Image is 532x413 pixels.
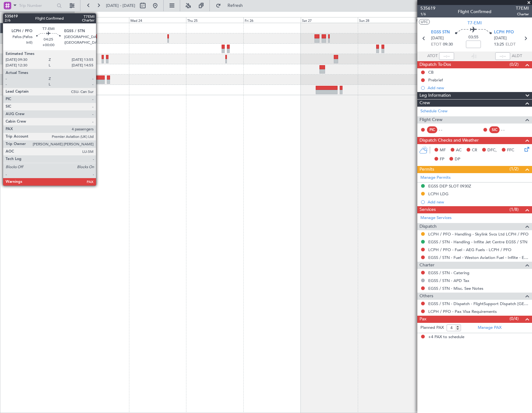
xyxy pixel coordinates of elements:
[420,5,435,12] span: 535619
[129,17,186,23] div: Wed 24
[419,61,451,68] span: Dispatch To-Dos
[440,156,444,163] span: FP
[431,35,444,41] span: [DATE]
[468,34,478,41] span: 03:55
[516,12,529,17] span: Charter
[431,41,441,48] span: ETOT
[420,215,452,221] a: Manage Services
[428,270,469,275] a: EGSS / STN - Catering
[419,100,430,107] span: Crew
[443,41,453,48] span: 09:30
[420,108,448,114] a: Schedule Crew
[3,55,39,59] a: G-JAGAPhenom 300
[494,29,514,36] span: LCPH PFO
[428,183,471,189] div: EGSS DEP SLOT 0930Z
[3,45,39,48] a: G-SIRSCitation Excel
[301,17,358,23] div: Sat 27
[3,49,19,54] a: EGLF/FAB
[428,70,434,75] div: CB
[487,147,497,153] span: DFC,
[3,75,41,79] a: T7-EMIHawker 900XP
[431,29,450,36] span: EGSS STN
[7,12,68,22] button: Only With Activity
[3,55,17,59] span: G-JAGA
[427,53,438,59] span: ATOT
[510,61,519,68] span: (0/2)
[419,206,436,213] span: Services
[458,8,491,15] div: Flight Confirmed
[439,127,453,133] div: - -
[494,41,504,48] span: 13:25
[213,1,250,11] button: Refresh
[428,247,511,252] a: LCPH / PFO - Fuel - AEG Fuels - LCPH / PFO
[243,17,301,23] div: Fri 26
[428,239,527,245] a: EGSS / STN - Handling - Inflite Jet Centre EGSS / STN
[510,315,519,322] span: (0/4)
[3,60,22,64] a: EGGW/LTN
[455,156,460,163] span: DP
[3,65,45,69] a: G-VNORChallenger 650
[428,85,529,90] div: Add new
[472,147,477,153] span: CR
[19,1,55,10] input: Trip Number
[3,34,17,38] span: G-GARE
[510,166,519,172] span: (1/2)
[3,90,19,95] a: LFPB/LBG
[420,325,444,331] label: Planned PAX
[510,206,519,213] span: (1/8)
[420,175,451,181] a: Manage Permits
[467,20,482,26] span: T7-EMI
[489,126,500,133] div: SIC
[3,86,18,90] span: CS-DOU
[428,278,469,283] a: EGSS / STN - APD Tax
[419,137,479,144] span: Dispatch Checks and Weather
[419,166,434,173] span: Permits
[428,191,448,197] div: LCPH LDG
[419,19,430,25] button: UTC
[358,17,415,23] div: Sun 28
[456,147,462,153] span: AC
[3,45,15,48] span: G-SIRS
[506,41,515,48] span: ELDT
[440,147,446,153] span: MF
[3,80,22,85] a: LFMN/NCE
[106,3,135,8] span: [DATE] - [DATE]
[428,231,529,237] a: LCPH / PFO - Handling - Skylink Svcs Ltd LCPH / PFO
[428,255,529,260] a: EGSS / STN - Fuel - Weston Aviation Fuel - Inflite - EGSS / STN
[478,325,501,331] a: Manage PAX
[186,17,243,23] div: Thu 25
[428,309,497,314] a: LCPH / PFO - Pax Visa Requirements
[3,86,39,90] a: CS-DOUGlobal 6500
[516,5,529,12] span: T7EMI
[439,52,454,60] input: --:--
[419,92,451,99] span: Leg Information
[3,70,19,75] a: EGLF/FAB
[512,53,522,59] span: ALDT
[75,12,86,18] div: [DATE]
[428,199,529,205] div: Add new
[415,17,472,23] div: Mon 29
[507,147,514,153] span: FFC
[419,116,443,124] span: Flight Crew
[72,17,129,23] div: Tue 23
[427,126,437,133] div: PIC
[428,334,464,340] span: +4 PAX to schedule
[3,39,22,44] a: EGNR/CEG
[428,286,483,291] a: EGSS / STN - Misc. See Notes
[3,65,18,69] span: G-VNOR
[420,12,435,17] span: 1/6
[419,262,434,269] span: Charter
[494,35,507,41] span: [DATE]
[419,223,437,230] span: Dispatch
[419,316,426,323] span: Pax
[222,3,248,8] span: Refresh
[16,15,66,19] span: Only With Activity
[428,301,529,306] a: EGSS / STN - Dispatch - FlightSupport Dispatch [GEOGRAPHIC_DATA]
[3,34,55,38] a: G-GARECessna Citation XLS+
[419,293,433,300] span: Others
[428,77,443,83] div: Prebrief
[501,127,515,133] div: - -
[3,75,15,79] span: T7-EMI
